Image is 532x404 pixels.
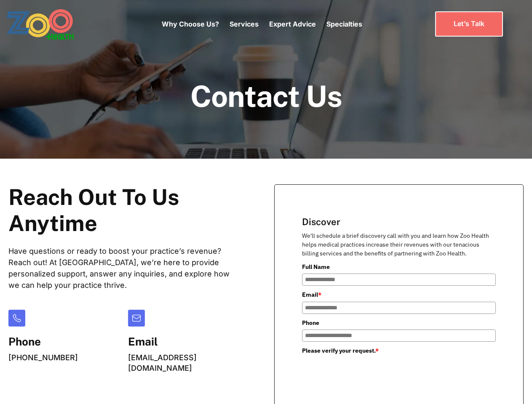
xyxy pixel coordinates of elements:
a: home [6,8,97,40]
a: [EMAIL_ADDRESS][DOMAIN_NAME] [128,353,197,372]
h2: Discover [302,216,496,227]
h5: Phone [8,335,78,348]
div: Services [230,6,259,42]
label: Full Name [302,262,496,271]
p: Services [230,19,259,29]
h5: Email [128,335,241,348]
a: Expert Advice [269,20,316,28]
a: Why Choose Us? [162,20,219,28]
div: Specialties [326,6,362,42]
h2: Reach Out To Us Anytime [8,184,241,237]
label: Please verify your request. [302,346,496,355]
h1: Contact Us [190,80,342,112]
label: Email [302,290,496,299]
p: We'll schedule a brief discovery call with you and learn how Zoo Health helps medical practices i... [302,231,496,258]
a: Specialties [326,20,362,28]
label: Phone [302,318,496,327]
a: [PHONE_NUMBER] [8,353,78,362]
a: Let’s Talk [435,11,503,36]
p: Have questions or ready to boost your practice’s revenue? Reach out! At [GEOGRAPHIC_DATA], we’re ... [8,245,241,291]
